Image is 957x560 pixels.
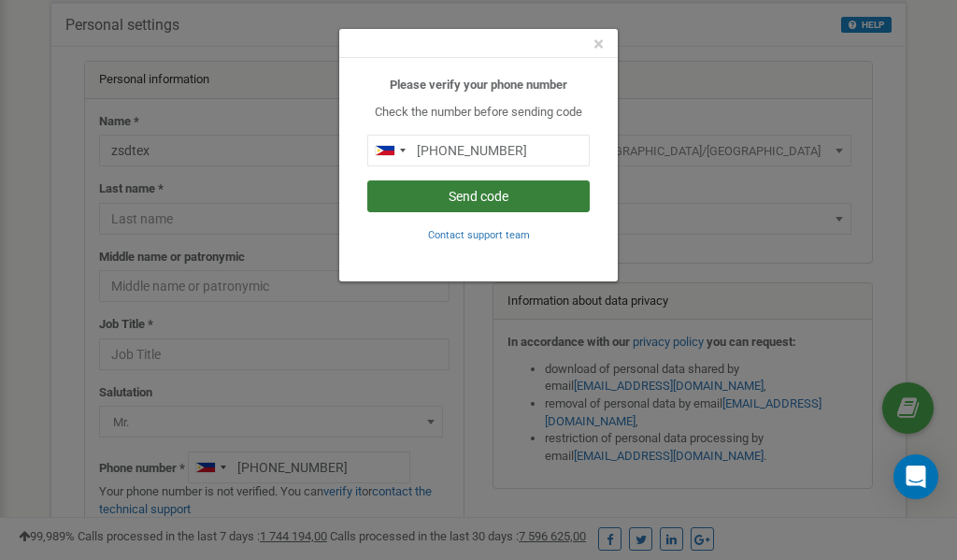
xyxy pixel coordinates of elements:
[893,454,938,499] div: Open Intercom Messenger
[593,35,604,54] button: Close
[368,136,411,165] div: Telephone country code
[367,180,590,212] button: Send code
[367,104,590,122] p: Check the number before sending code
[428,229,530,241] small: Contact support team
[390,78,567,92] b: Please verify your phone number
[593,33,604,55] span: ×
[428,227,530,241] a: Contact support team
[367,135,590,166] input: 0905 123 4567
